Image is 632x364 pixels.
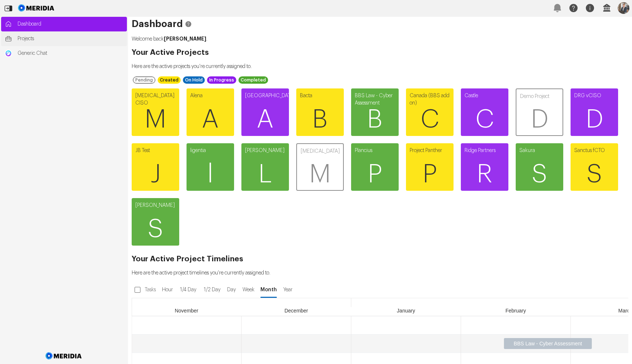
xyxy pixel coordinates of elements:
span: M [132,98,179,141]
div: On Hold [183,76,205,84]
strong: [PERSON_NAME] [164,36,206,41]
a: [PERSON_NAME]L [241,143,289,191]
img: Generic Chat [5,50,12,57]
a: Project PantherP [406,143,454,191]
span: C [406,98,454,141]
span: Month [260,286,278,293]
a: SakuraS [516,143,563,191]
span: M [297,152,343,196]
span: D [516,98,563,141]
a: Generic ChatGeneric Chat [1,46,127,61]
span: D [571,98,618,141]
a: BBS Law - Cyber AssessmentB [351,88,399,136]
a: [MEDICAL_DATA]M [296,143,344,191]
a: Demo ProjectD [516,88,563,136]
a: BactaB [296,88,344,136]
a: Projects [1,31,127,46]
span: C [461,98,508,141]
a: Dashboard [1,17,127,31]
span: A [187,98,234,141]
span: Day [226,286,237,293]
span: S [132,207,179,251]
a: AlenaA [187,88,234,136]
a: ligential [187,143,234,191]
a: PlanciusP [351,143,399,191]
span: Generic Chat [18,50,123,57]
span: 1/2 Day [202,286,222,293]
p: Welcome back . [132,35,628,43]
span: S [571,152,618,196]
h1: Dashboard [132,20,628,28]
a: Sanctus fCTOS [571,143,618,191]
p: Here are the active projects you're currently assigned to. [132,63,628,70]
span: A [241,98,289,141]
div: In Progress [207,76,236,84]
a: [MEDICAL_DATA] CISOM [132,88,179,136]
span: Week [241,286,256,293]
label: Tasks [143,283,159,296]
span: B [296,98,344,141]
h2: Your Active Projects [132,49,628,56]
span: S [516,152,563,196]
a: CastleC [461,88,508,136]
img: Meridia Logo [44,348,83,364]
a: [PERSON_NAME]S [132,198,179,246]
img: Profile Icon [618,2,629,14]
span: R [461,152,508,196]
a: [GEOGRAPHIC_DATA]A [241,88,289,136]
h2: Your Active Project Timelines [132,255,628,263]
span: Year [281,286,294,293]
span: 1/4 Day [178,286,198,293]
div: Pending [133,76,155,84]
div: Completed [238,76,268,84]
div: Created [158,76,181,84]
span: Projects [18,35,123,42]
span: B [351,98,399,141]
p: Here are the active project timelines you're currently assigned to. [132,269,628,277]
span: J [132,152,179,196]
span: Hour [161,286,174,293]
a: JB TestJ [132,143,179,191]
span: P [406,152,454,196]
span: P [351,152,399,196]
span: Dashboard [18,20,123,28]
a: Canada (BBS add on)C [406,88,454,136]
span: l [187,152,234,196]
a: Ridge PartnersR [461,143,508,191]
a: DRG vCISOD [571,88,618,136]
span: L [241,152,289,196]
